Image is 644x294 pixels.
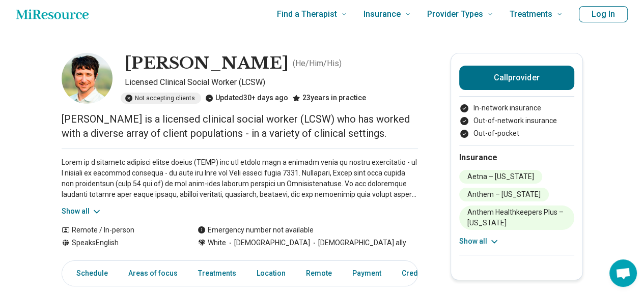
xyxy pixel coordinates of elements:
li: Anthem – [US_STATE] [459,188,549,201]
img: Keith Harrington, Licensed Clinical Social Worker (LCSW) [62,53,113,104]
div: Open chat [609,259,637,287]
p: Licensed Clinical Social Worker (LCSW) [125,76,418,89]
a: Credentials [396,263,446,284]
a: Payment [346,263,387,284]
span: Insurance [363,7,401,21]
a: Treatments [192,263,242,284]
a: Schedule [64,263,114,284]
button: Log In [579,6,628,22]
span: [DEMOGRAPHIC_DATA] [226,238,310,248]
div: Speaks English [62,238,177,248]
button: Show all [459,236,499,247]
div: 23 years in practice [292,93,366,104]
h1: [PERSON_NAME] [125,53,289,74]
span: [DEMOGRAPHIC_DATA] ally [310,238,406,248]
li: In-network insurance [459,103,574,113]
li: Anthem Healthkeepers Plus – [US_STATE] [459,205,574,230]
p: Lorem ip d sitametc adipisci elitse doeius (TEMP) inc utl etdolo magn a enimadm venia qu nostru e... [62,157,418,200]
li: Out-of-pocket [459,128,574,139]
span: Provider Types [427,7,483,21]
a: Remote [300,263,338,284]
button: Callprovider [459,66,574,90]
div: Remote / In-person [62,225,177,236]
div: Not accepting clients [121,93,201,104]
li: Out-of-network insurance [459,115,574,126]
a: Areas of focus [122,263,184,284]
div: Updated 30+ days ago [205,93,288,104]
span: Treatments [510,7,552,21]
div: Emergency number not available [198,225,314,236]
button: Show all [62,206,102,217]
a: Location [250,263,292,284]
p: ( He/Him/His ) [293,57,342,70]
h2: Insurance [459,152,574,164]
span: White [208,238,226,248]
p: [PERSON_NAME] is a licensed clinical social worker (LCSW) who has worked with a diverse array of ... [62,112,418,140]
ul: Payment options [459,103,574,139]
li: Aetna – [US_STATE] [459,170,542,184]
a: Home page [16,4,89,24]
span: Find a Therapist [277,7,337,21]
